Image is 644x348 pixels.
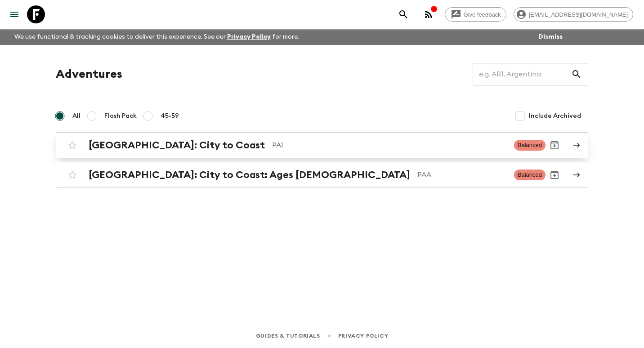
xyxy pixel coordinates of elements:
[524,11,633,18] span: [EMAIL_ADDRESS][DOMAIN_NAME]
[338,331,388,341] a: Privacy Policy
[272,140,507,151] p: PA1
[104,112,137,120] span: Flash Pack
[546,166,563,184] button: Archive
[445,7,506,22] a: Give feedback
[514,170,546,180] span: Balanced
[72,112,80,120] span: All
[394,5,412,23] button: search adventures
[417,170,507,180] p: PAA
[473,62,571,87] input: e.g. AR1, Argentina
[514,7,633,22] div: [EMAIL_ADDRESS][DOMAIN_NAME]
[227,34,271,40] a: Privacy Policy
[514,140,546,151] span: Balanced
[89,139,265,151] h2: [GEOGRAPHIC_DATA]: City to Coast
[536,31,565,43] button: Dismiss
[5,5,23,23] button: menu
[546,136,563,154] button: Archive
[56,132,588,158] a: [GEOGRAPHIC_DATA]: City to CoastPA1BalancedArchive
[529,112,581,120] span: Include Archived
[459,11,506,18] span: Give feedback
[11,29,303,45] p: We use functional & tracking cookies to deliver this experience. See our for more.
[161,112,179,120] span: 45-59
[256,331,320,341] a: Guides & Tutorials
[89,169,410,181] h2: [GEOGRAPHIC_DATA]: City to Coast: Ages [DEMOGRAPHIC_DATA]
[56,162,588,188] a: [GEOGRAPHIC_DATA]: City to Coast: Ages [DEMOGRAPHIC_DATA]PAABalancedArchive
[56,65,122,83] h1: Adventures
